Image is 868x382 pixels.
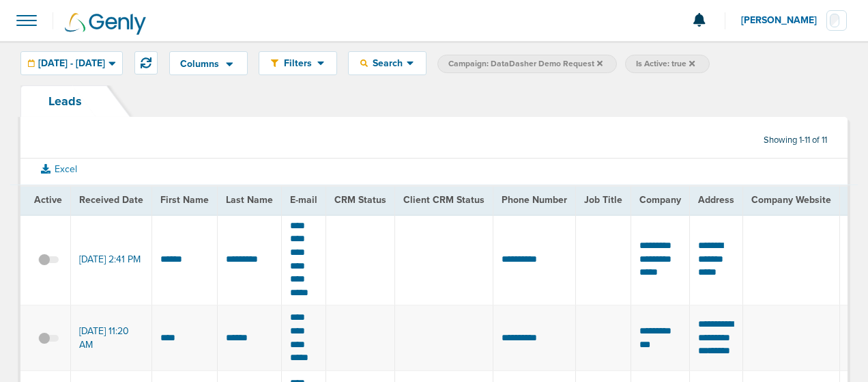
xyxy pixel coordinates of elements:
span: [PERSON_NAME] [741,16,826,25]
th: Company [631,186,690,214]
img: Genly [65,13,146,35]
span: First Name [160,194,209,206]
th: Job Title [576,186,631,214]
td: [DATE] 11:20 AM [71,305,152,370]
span: Is Active: true [636,58,695,70]
span: E-mail [290,194,317,206]
th: Client CRM Status [395,186,493,214]
span: Showing 1-11 of 11 [764,135,827,146]
th: Address [690,186,743,214]
span: Search [368,57,407,69]
td: [DATE] 2:41 PM [71,214,152,305]
a: Leads [20,85,110,117]
span: Phone Number [502,194,567,206]
button: Excel [31,161,87,178]
span: Last Name [226,194,273,206]
span: Received Date [79,194,143,206]
span: Columns [180,59,219,69]
th: Company Website [743,186,840,214]
span: [DATE] - [DATE] [38,59,105,68]
span: Campaign: DataDasher Demo Request [448,58,603,70]
span: CRM Status [334,194,386,206]
span: Filters [278,57,317,69]
span: Active [34,194,62,206]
